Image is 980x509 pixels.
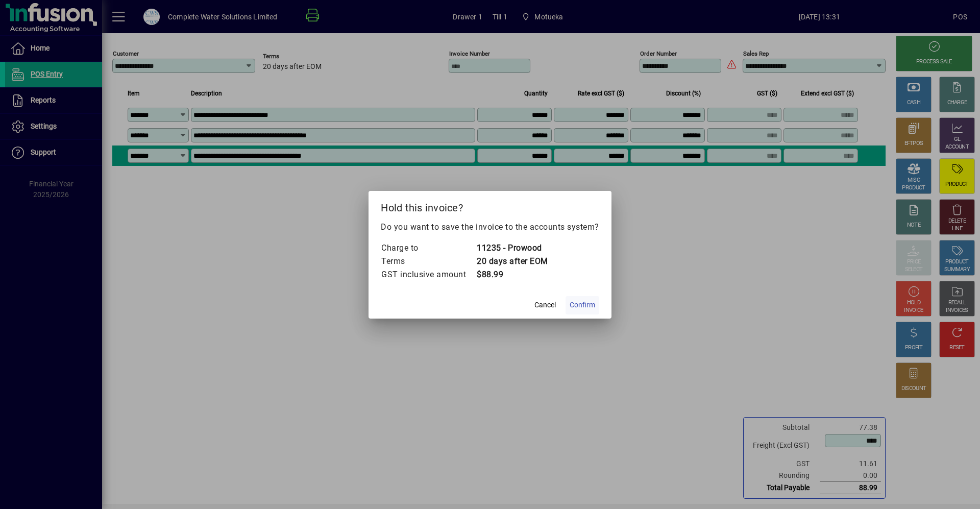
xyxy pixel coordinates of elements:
td: Terms [381,255,476,268]
button: Confirm [566,296,599,314]
p: Do you want to save the invoice to the accounts system? [381,221,599,233]
td: $88.99 [476,268,548,281]
span: Confirm [570,300,595,310]
span: Cancel [534,300,556,310]
button: Cancel [529,296,561,314]
td: 20 days after EOM [476,255,548,268]
td: 11235 - Prowood [476,241,548,255]
td: GST inclusive amount [381,268,476,281]
h2: Hold this invoice? [369,191,611,221]
td: Charge to [381,241,476,255]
